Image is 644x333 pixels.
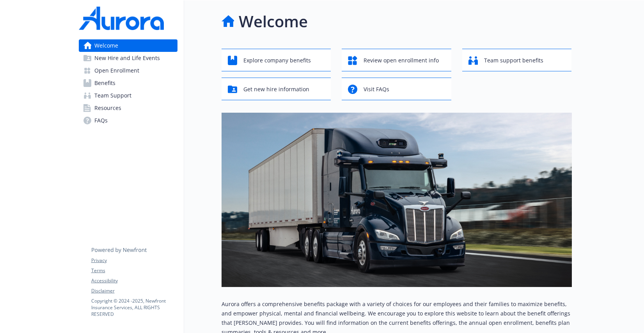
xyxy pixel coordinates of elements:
span: Resources [94,102,121,114]
span: Open Enrollment [94,64,139,77]
a: Accessibility [91,277,177,284]
span: Welcome [94,39,118,52]
span: New Hire and Life Events [94,52,160,64]
span: Team Support [94,89,131,102]
span: Review open enrollment info [364,53,439,68]
span: Explore company benefits [243,53,311,68]
a: New Hire and Life Events [79,52,177,64]
a: Resources [79,102,177,114]
button: Explore company benefits [222,49,331,71]
span: FAQs [94,114,108,127]
button: Get new hire information [222,78,331,100]
a: Privacy [91,257,177,264]
a: FAQs [79,114,177,127]
span: Get new hire information [243,82,309,97]
button: Team support benefits [462,49,572,71]
a: Disclaimer [91,287,177,294]
a: Terms [91,267,177,274]
a: Benefits [79,77,177,89]
p: Copyright © 2024 - 2025 , Newfront Insurance Services, ALL RIGHTS RESERVED [91,298,177,317]
h1: Welcome [239,10,308,33]
a: Welcome [79,39,177,52]
button: Visit FAQs [342,78,451,100]
a: Team Support [79,89,177,102]
a: Open Enrollment [79,64,177,77]
button: Review open enrollment info [342,49,451,71]
img: overview page banner [222,113,572,287]
span: Benefits [94,77,115,89]
span: Visit FAQs [364,82,389,97]
span: Team support benefits [484,53,543,68]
